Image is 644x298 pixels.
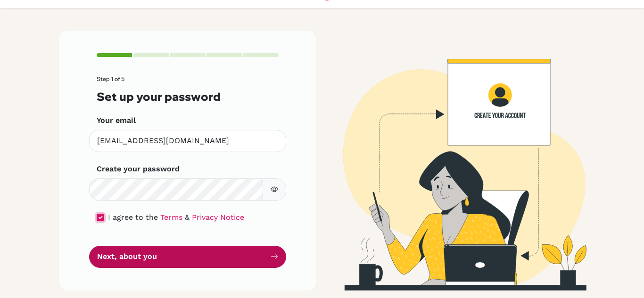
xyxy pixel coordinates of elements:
[89,246,286,268] button: Next, about you
[97,115,136,126] label: Your email
[185,213,190,222] span: &
[108,213,158,222] span: I agree to the
[192,213,244,222] a: Privacy Notice
[97,90,279,104] h3: Set up your password
[89,130,286,152] input: Insert your email*
[97,75,124,82] span: Step 1 of 5
[160,213,182,222] a: Terms
[97,163,180,175] label: Create your password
